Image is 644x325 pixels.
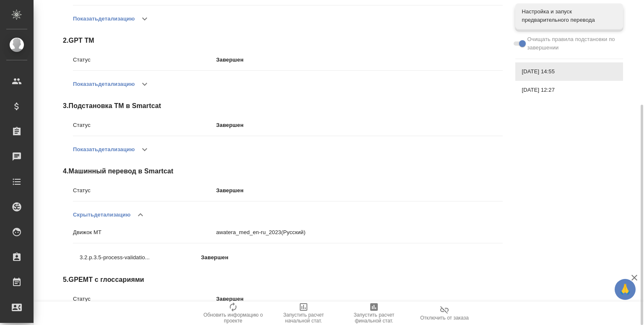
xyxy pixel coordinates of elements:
[216,121,503,129] p: Завершен
[216,295,503,303] p: Завершен
[268,302,339,325] button: Запустить расчет начальной стат.
[63,101,503,111] span: 3 . Подстановка ТМ в Smartcat
[409,302,480,325] button: Отключить от заказа
[522,86,616,94] span: [DATE] 12:27
[73,9,135,29] button: Показатьдетализацию
[198,302,268,325] button: Обновить информацию о проекте
[73,205,130,225] button: Скрытьдетализацию
[73,74,135,94] button: Показатьдетализацию
[63,166,503,176] span: 4 . Машинный перевод в Smartcat
[522,67,616,76] span: [DATE] 14:55
[522,8,616,24] span: Настройка и запуск предварительного перевода
[420,315,469,321] span: Отключить от заказа
[73,121,216,129] p: Статус
[80,253,201,262] p: 3.2.p.3.5-process-validatio...
[73,186,216,195] p: Статус
[73,139,135,160] button: Показатьдетализацию
[216,186,503,195] p: Завершен
[73,228,216,237] p: Движок MT
[615,279,636,300] button: 🙏
[515,81,623,99] div: [DATE] 12:27
[203,312,263,324] span: Обновить информацию о проекте
[63,36,503,46] span: 2 . GPT TM
[201,253,292,262] p: Завершен
[216,56,503,64] p: Завершен
[344,312,404,324] span: Запустить расчет финальной стат.
[273,312,334,324] span: Запустить расчет начальной стат.
[527,35,617,52] span: Очищать правила подстановки по завершении
[515,62,623,81] div: [DATE] 14:55
[63,275,503,285] span: 5 . GPEMT с глоссариями
[73,295,216,303] p: Статус
[515,3,623,28] div: Настройка и запуск предварительного перевода
[73,56,216,64] p: Статус
[216,228,503,237] p: awatera_med_en-ru_2023 (Русский)
[618,281,632,298] span: 🙏
[339,302,409,325] button: Запустить расчет финальной стат.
